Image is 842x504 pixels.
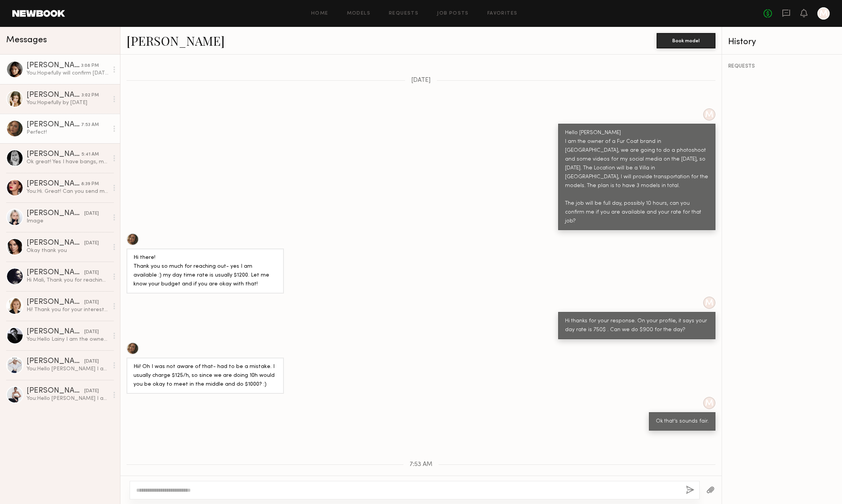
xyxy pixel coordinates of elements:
[84,358,99,365] div: [DATE]
[728,64,836,69] div: REQUESTS
[27,277,108,284] div: Hi Mali, Thank you for reaching out! I’d love to be part of your upcoming shoot on [DATE]. I am a...
[27,328,84,336] div: [PERSON_NAME]
[27,188,108,195] div: You: Hi. Great! Can you send me your instagram account?
[27,210,84,217] div: [PERSON_NAME]
[347,11,370,16] a: Models
[311,11,328,16] a: Home
[27,151,82,158] div: [PERSON_NAME]
[27,158,108,166] div: Ok great! Yes I have bangs, medium length hair
[565,129,709,225] div: Hello [PERSON_NAME] I am the owner of a Fur Coat brand in [GEOGRAPHIC_DATA], we are going to do a...
[81,62,99,70] div: 3:08 PM
[81,121,99,129] div: 7:53 AM
[27,217,108,225] div: Image
[27,298,84,306] div: [PERSON_NAME]
[84,328,99,336] div: [DATE]
[84,269,99,277] div: [DATE]
[84,240,99,247] div: [DATE]
[27,269,84,277] div: [PERSON_NAME]
[728,38,836,46] div: History
[27,91,82,99] div: [PERSON_NAME]
[27,358,84,365] div: [PERSON_NAME]
[84,388,99,395] div: [DATE]
[657,33,715,48] button: Book model
[27,62,81,70] div: [PERSON_NAME]
[410,461,432,468] span: 7:53 AM
[657,37,715,43] a: Book model
[27,306,108,313] div: Hi! Thank you for your interest to book me but unfortunately I am not available this day already.
[411,77,431,84] span: [DATE]
[27,129,108,136] div: Perfect!
[27,70,108,77] div: You: Hopefully will confirm [DATE]
[487,11,518,16] a: Favorites
[27,336,108,343] div: You: Hello Lainy I am the owner of a Fur Coat brand in [GEOGRAPHIC_DATA], we are going to do a ph...
[27,387,84,395] div: [PERSON_NAME]
[817,7,830,20] a: M
[133,254,277,289] div: Hi there! Thank you so much for reaching out- yes I am available :) my day time rate is usually $...
[656,417,709,426] div: Ok that’s sounds fair.
[133,363,277,389] div: Hii! Oh I was not aware of that- had to be a mistake. I usually charge $125/h, so since we are do...
[27,121,81,129] div: [PERSON_NAME]
[82,92,99,99] div: 3:02 PM
[127,32,225,49] a: [PERSON_NAME]
[6,36,47,45] span: Messages
[84,299,99,306] div: [DATE]
[389,11,418,16] a: Requests
[27,395,108,402] div: You: Hello [PERSON_NAME] I am the owner of a Fur Coat brand in [GEOGRAPHIC_DATA], we are going to...
[84,210,99,217] div: [DATE]
[27,180,81,188] div: [PERSON_NAME]
[565,317,709,335] div: Hi thanks for your response. On your profile, it says your day rate is 750$ . Can we do $900 for ...
[27,365,108,373] div: You: Hello [PERSON_NAME] I am the owner of a Fur Coat brand in [GEOGRAPHIC_DATA], we are going to...
[27,99,108,106] div: You: Hopefully by [DATE]
[82,151,99,158] div: 5:41 AM
[27,247,108,254] div: Okay thank you
[81,181,99,188] div: 8:39 PM
[437,11,469,16] a: Job Posts
[27,239,84,247] div: [PERSON_NAME]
